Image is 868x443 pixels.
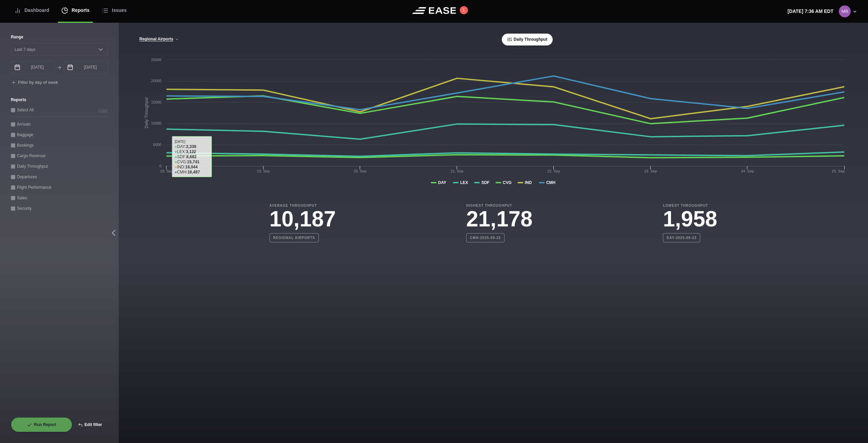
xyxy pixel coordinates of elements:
tspan: 24. Sep [741,169,754,173]
tspan: 18. Sep [160,169,173,173]
tspan: CMH [546,180,555,185]
b: DAY-2025-09-23 [663,233,700,242]
tspan: DAY [438,180,446,185]
label: Reports [11,97,108,103]
b: Average Throughput [270,203,336,208]
b: Regional Airports [270,233,319,242]
text: 15000 [151,100,161,104]
b: Highest Throughput [466,203,533,208]
button: Regional Airports [139,37,179,42]
tspan: 25. Sep [832,169,845,173]
h3: 21,178 [466,208,533,230]
tspan: LEX [460,180,468,185]
tspan: 22. Sep [547,169,560,173]
input: mm/dd/yyyy [64,61,108,73]
text: 5000 [153,143,161,147]
tspan: IND [525,180,532,185]
text: 20000 [151,79,161,83]
tspan: 21. Sep [451,169,463,173]
button: Filter by day of week [11,80,58,86]
button: Daily Throughput [502,34,553,45]
tspan: 23. Sep [644,169,657,173]
text: 0 [159,164,161,168]
text: 10000 [151,121,161,125]
button: 1 [460,6,468,14]
input: mm/dd/yyyy [11,61,55,73]
tspan: 20. Sep [354,169,367,173]
b: Lowest Throughput [663,203,717,208]
tspan: CVG [503,180,512,185]
img: 0b2ed616698f39eb9cebe474ea602d52 [839,5,851,17]
h3: 10,187 [270,208,336,230]
label: Range [11,34,108,40]
b: CMH-2025-09-22 [466,233,505,242]
text: 25000 [151,58,161,62]
p: [DATE] 7:36 AM EDT [788,8,833,15]
button: Clear [98,107,108,114]
tspan: Daily Throughput [144,97,149,128]
tspan: SDF [481,180,490,185]
tspan: 19. Sep [257,169,270,173]
button: Edit filter [72,417,108,432]
h3: 1,958 [663,208,717,230]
